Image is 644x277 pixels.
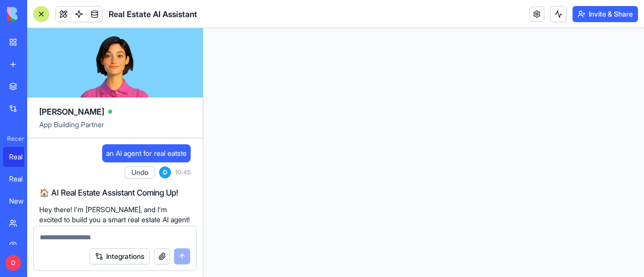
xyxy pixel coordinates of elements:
div: Real Estate AI Assistant [9,174,37,184]
div: Real Estate AI Assistant [9,152,37,162]
img: logo [7,7,69,21]
button: Integrations [90,248,150,264]
span: an AI agent for real eatste [106,148,187,158]
h2: 🏠 AI Real Estate Assistant Coming Up! [39,187,191,199]
span: [PERSON_NAME] [39,106,104,118]
div: New App [9,196,37,206]
span: Recent [3,135,24,143]
span: 10:45 [175,168,191,176]
a: Real Estate AI Assistant [3,147,43,167]
span: D [5,255,21,271]
span: D [159,166,171,178]
a: Real Estate AI Assistant [3,169,43,189]
p: Hey there! I'm [PERSON_NAME], and I'm excited to build you a smart real estate AI agent! 🎯 This w... [39,205,191,255]
a: New App [3,191,43,211]
span: App Building Partner [39,120,191,138]
button: Undo [125,166,155,178]
button: Invite & Share [573,6,638,22]
span: Real Estate AI Assistant [109,8,197,20]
